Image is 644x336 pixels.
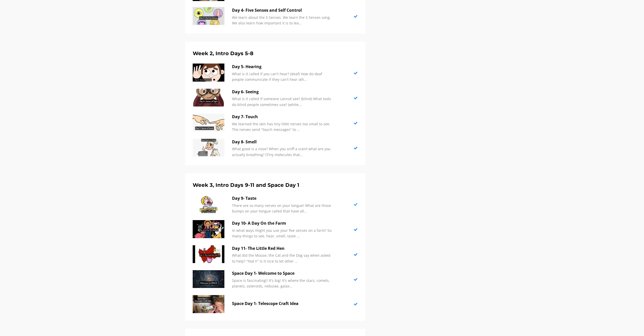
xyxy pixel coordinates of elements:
p: Day 5- Hearing [232,64,334,70]
p: What good is a nose? When you sniff a scent what are you actually breathing? (Tiny molecules that... [232,146,334,158]
p: Day 10- A Day On the Farm [232,220,334,227]
a: Day 8- Smell What good is a nose? When you sniff a scent what are you actually breathing? (Tiny m... [193,139,358,158]
img: i7854taoSOybrCBYFoFZ_5ba912658c33491c1c5a474d58dc0f7cb1ea85fb.jpg [193,114,224,131]
p: Day 4- Five Senses and Self Control [232,7,334,14]
p: Day 8- Smell [232,139,334,145]
a: Day 6- Seeing What is it called if someone cannot see? (blind) What tools do blind people sometim... [193,89,358,108]
p: Space is fascinating!! It's big! It's where the stars, comets, planets, asteroids, nebulae, galax... [232,278,334,289]
p: We learn about the 5 Senses. We learn the 5 Senses song. We also learn how important it is to lea... [232,15,334,26]
img: 4uXhXVxoQbe35coP7HqU_6220d02ffa532d3b1cfcc5908418a7c8693e47e6.jpg [193,295,224,313]
img: p1fGzHopTGuyfv9vN482_169e1eee4cb441b123ff0107a7541ffe8a62d2c5.jpg [193,245,224,263]
a: Day 10- A Day On the Farm In what ways might you use your five senses on a farm? So many things t... [193,220,358,239]
p: Day 7- Touch [232,114,334,120]
h5: Week 2, Intro Days 5-8 [193,49,358,57]
h5: Week 3, Intro Days 9-11 and Space Day 1 [193,181,358,189]
img: OK9pnWYR6WHHVZCdalib_dea1af28cd8ad2683da6e4f7ac77ef872a62821f.jpg [193,89,224,106]
a: Day 9- Taste There are so many nerves on your tongue! What are those bumps on your tongue called ... [193,195,358,214]
a: Day 7- Touch We learned the skin has tiny little nerves too small to see. The nerves send "touch ... [193,114,358,132]
a: Day 11- The Little Red Hen What did the Mouse, the Cat and the Dog say when asked to help? "Not I... [193,245,358,264]
p: What is it called if someone cannot see? (blind) What tools do blind people sometimes use? (white... [232,96,334,108]
p: What is it called if you can't hear? (deaf) How do deaf people communicate if they can't hear oth... [232,71,334,83]
p: In what ways might you use your five senses on a farm? So many things to see, hear, smell, taste ... [232,228,334,239]
p: We learned the skin has tiny little nerves too small to see. The nerves send "touch messages" to ... [232,121,334,133]
p: Day 11- The Little Red Hen [232,245,334,252]
p: There are so many nerves on your tongue! What are those bumps on your tongue called that have all... [232,203,334,214]
p: Day 9- Taste [232,195,334,202]
img: zY2HIoSQ2KAIB7ojOWe9_4f9395786427db5b7b8967eb61aac3cfdcb53d13.jpg [193,220,224,238]
p: What did the Mouse, the Cat and the Dog say when asked to help? "Not I!" Is it nice to let other ... [232,253,334,264]
a: Day 4- Five Senses and Self Control We learn about the 5 Senses. We learn the 5 Senses song. We a... [193,7,358,26]
a: Space Day 1- Welcome to Space Space is fascinating!! It's big! It's where the stars, comets, plan... [193,270,358,289]
img: zF3pdtj5TRGHU8GtIVFh_52272a404b40ffa866c776de362145047f287e52.jpg [193,7,224,25]
p: Space Day 1- Welcome to Space [232,270,334,277]
img: pLFJVG1aSUSIWDBdFOox_260940247203bf2659202069ea1ab8c1139d526e.jpg [193,195,224,213]
img: HObMpL8ZQeS41YjPkqPX_44248bf4acc0076d8c9cf5cf6af4586b733f00e0.jpg [193,139,224,157]
a: Space Day 1- Telescope Craft Idea [193,295,358,313]
p: Space Day 1- Telescope Craft Idea [232,300,334,307]
img: m8WisU8sRFumGDh4Djfq_6fd0d1b30e8443fa0196a970a21a31f721b65921.jpg [193,270,224,288]
a: Day 5- Hearing What is it called if you can't hear? (deaf) How do deaf people communicate if they... [193,64,358,82]
p: Day 6- Seeing [232,89,334,95]
img: gRrwcOmaTtiDrulxc9l8_8da069e84be0f56fe9e4bc8d297b331122fa51d5.jpg [193,64,224,81]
